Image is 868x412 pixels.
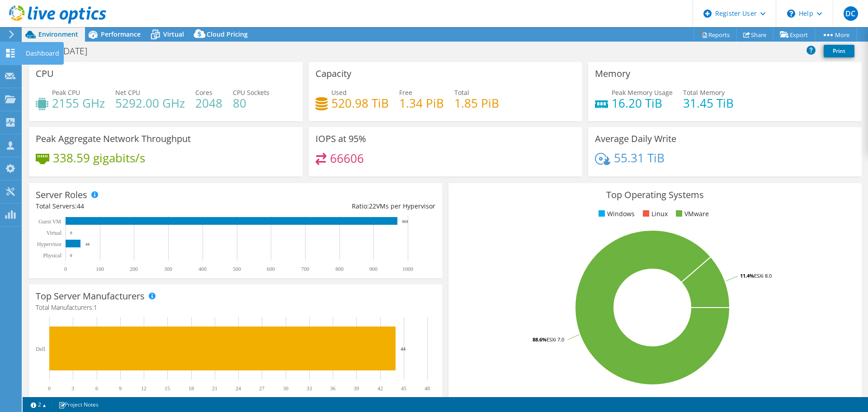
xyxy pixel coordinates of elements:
text: 30 [283,385,288,392]
text: 700 [301,266,309,272]
h4: 5292.00 GHz [115,98,185,108]
text: 1000 [402,266,413,272]
h3: IOPS at 95% [316,134,366,144]
tspan: 88.6% [533,336,547,343]
h4: 1.34 PiB [399,98,444,108]
span: 1 [94,303,97,312]
h3: Memory [595,69,630,79]
span: Peak Memory Usage [612,88,673,97]
span: DC [844,6,858,21]
span: Free [399,88,412,97]
h4: 338.59 gigabits/s [53,153,145,163]
a: 2 [24,399,52,410]
span: Performance [101,30,141,38]
text: 0 [70,231,72,235]
span: Used [331,88,347,97]
h4: 31.45 TiB [683,98,734,108]
h3: Top Operating Systems [455,190,855,200]
a: Print [824,45,854,57]
h4: 55.31 TiB [614,153,665,163]
h3: CPU [36,69,54,79]
span: Total [454,88,469,97]
text: 44 [401,346,406,351]
div: Dashboard [21,42,64,65]
text: Dell [36,346,45,352]
text: 36 [330,385,335,392]
tspan: 11.4% [740,272,754,279]
a: Reports [693,28,737,42]
h3: Capacity [316,69,351,79]
a: Share [736,28,774,42]
text: Virtual [47,230,62,236]
tspan: ESXi 7.0 [547,336,564,343]
a: Project Notes [52,399,105,410]
text: Physical [43,252,61,259]
text: 24 [236,385,241,392]
text: 400 [198,266,207,272]
span: 22 [369,202,376,210]
text: 0 [64,266,67,272]
span: Net CPU [115,88,140,97]
text: 48 [425,385,430,392]
h3: Server Roles [36,190,87,200]
text: 45 [401,385,406,392]
li: VMware [674,209,709,219]
text: 9 [119,385,122,392]
h4: 16.20 TiB [612,98,673,108]
h4: 2155 GHz [52,98,105,108]
text: 300 [164,266,172,272]
tspan: ESXi 8.0 [754,272,772,279]
span: Peak CPU [52,88,80,97]
span: Environment [38,30,78,38]
h4: Total Manufacturers: [36,303,435,313]
text: 0 [70,253,72,258]
text: 100 [96,266,104,272]
text: 15 [165,385,170,392]
span: Total Memory [683,88,725,97]
text: 33 [307,385,312,392]
div: Ratio: VMs per Hypervisor [236,201,435,211]
text: 27 [259,385,264,392]
h1: Hilton [DATE] [29,46,101,56]
text: 18 [189,385,194,392]
h4: 1.85 PiB [454,98,499,108]
svg: \n [787,9,795,18]
h4: 80 [233,98,269,108]
text: 3 [71,385,74,392]
text: Hypervisor [37,241,61,247]
a: More [815,28,857,42]
h4: 520.98 TiB [331,98,389,108]
text: Guest VM [38,218,61,225]
text: 200 [130,266,138,272]
h3: Top Server Manufacturers [36,291,145,301]
text: 500 [233,266,241,272]
text: 900 [369,266,377,272]
text: 800 [335,266,344,272]
span: 44 [77,202,84,210]
text: 0 [48,385,51,392]
h3: Peak Aggregate Network Throughput [36,134,191,144]
a: Export [773,28,815,42]
text: 600 [267,266,275,272]
text: 44 [85,242,90,246]
li: Windows [596,209,635,219]
text: 42 [377,385,383,392]
li: Linux [641,209,668,219]
h4: 2048 [195,98,222,108]
div: Total Servers: [36,201,236,211]
text: 39 [354,385,359,392]
h4: 66606 [330,153,364,163]
text: 12 [141,385,146,392]
span: Virtual [163,30,184,38]
text: 21 [212,385,217,392]
span: CPU Sockets [233,88,269,97]
span: Cores [195,88,212,97]
h3: Average Daily Write [595,134,676,144]
text: 969 [402,219,408,224]
text: 6 [95,385,98,392]
span: Cloud Pricing [207,30,248,38]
